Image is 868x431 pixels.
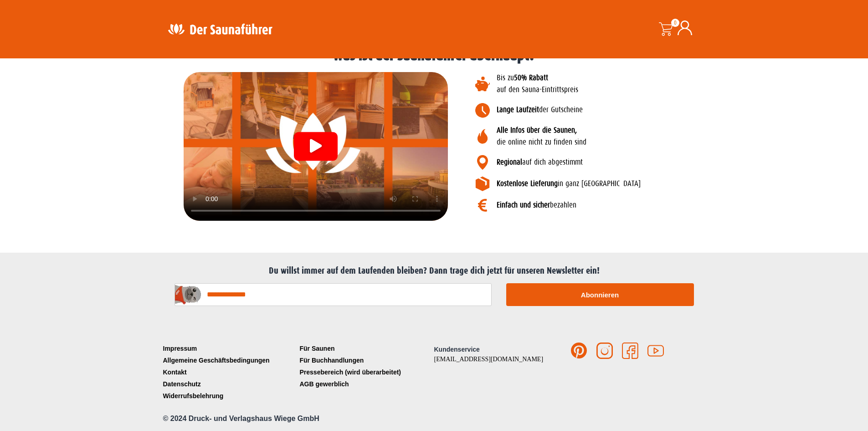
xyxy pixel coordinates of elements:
[497,104,726,116] p: der Gutscheine
[161,390,298,402] a: Widerrufsbelehrung
[161,366,298,378] a: Kontakt
[161,354,298,366] a: Allgemeine Geschäftsbedingungen
[434,346,480,353] span: Kundenservice
[497,126,577,135] b: Alle Infos über die Saunen,
[298,366,434,378] a: Pressebereich (wird überarbeitet)
[161,343,298,354] a: Impressum
[298,343,434,354] a: Für Saunen
[497,125,726,149] p: die online nicht zu finden sind
[5,48,863,63] h1: Was ist der Saunaführer überhaupt?
[165,265,703,276] h2: Du willst immer auf dem Laufenden bleiben? Dann trage dich jetzt für unseren Newsletter ein!
[298,343,434,390] nav: Menü
[497,178,726,190] p: in ganz [GEOGRAPHIC_DATA]
[671,19,679,27] span: 0
[434,356,544,363] a: [EMAIL_ADDRESS][DOMAIN_NAME]
[497,179,558,188] b: Kostenlose Lieferung
[497,156,726,168] p: auf dich abgestimmt
[497,72,726,96] p: Bis zu auf den Sauna-Eintrittspreis
[161,343,298,402] nav: Menü
[506,283,694,306] button: Abonnieren
[497,199,726,211] p: bezahlen
[497,201,550,209] b: Einfach und sicher
[163,415,319,422] span: © 2024 Druck- und Verlagshaus Wiege GmbH
[161,378,298,390] a: Datenschutz
[294,132,338,161] div: Video abspielen
[497,158,522,166] b: Regional
[298,378,434,390] a: AGB gewerblich
[514,73,548,82] b: 50% Rabatt
[298,354,434,366] a: Für Buchhandlungen
[497,105,539,114] b: Lange Laufzeit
